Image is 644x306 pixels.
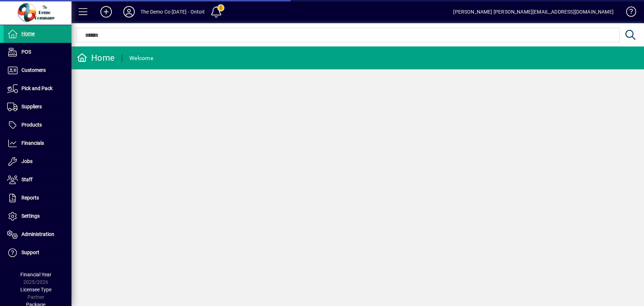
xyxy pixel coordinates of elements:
[4,98,71,116] a: Suppliers
[4,43,71,61] a: POS
[77,52,115,64] div: Home
[21,231,54,237] span: Administration
[453,6,614,18] div: [PERSON_NAME] [PERSON_NAME][EMAIL_ADDRESS][DOMAIN_NAME]
[21,122,42,128] span: Products
[21,177,33,182] span: Staff
[21,104,42,109] span: Suppliers
[140,6,205,18] div: The Demo Co [DATE] - Ontoit
[21,31,35,36] span: Home
[21,67,46,73] span: Customers
[118,5,140,18] button: Profile
[4,61,71,79] a: Customers
[4,134,71,152] a: Financials
[21,213,40,219] span: Settings
[4,80,71,98] a: Pick and Pack
[4,244,71,262] a: Support
[21,250,39,255] span: Support
[4,226,71,243] a: Administration
[95,5,118,18] button: Add
[4,116,71,134] a: Products
[4,189,71,207] a: Reports
[21,195,39,201] span: Reports
[4,171,71,189] a: Staff
[4,207,71,225] a: Settings
[21,49,31,55] span: POS
[20,272,51,277] span: Financial Year
[21,140,44,146] span: Financials
[21,158,33,164] span: Jobs
[4,153,71,171] a: Jobs
[129,53,153,64] div: Welcome
[21,85,53,91] span: Pick and Pack
[621,1,635,25] a: Knowledge Base
[20,287,51,292] span: Licensee Type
